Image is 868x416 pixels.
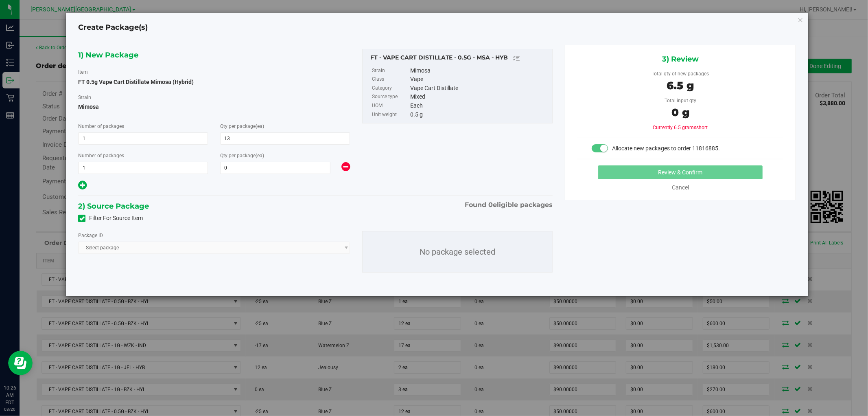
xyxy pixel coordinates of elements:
p: No package selected [363,231,552,272]
div: Vape Cart Distillate [410,84,548,93]
label: UOM [372,101,409,110]
span: Number of packages [78,123,124,129]
label: Strain [372,66,409,75]
span: Remove output [341,162,350,173]
span: Allocate new packages to order 11816885. [612,145,720,152]
div: Each [410,101,548,110]
span: Qty per package [220,153,264,158]
span: Total qty of new packages [652,71,709,77]
a: Cancel [672,184,689,191]
label: Unit weight [372,110,409,119]
div: Mixed [410,92,548,101]
div: 0.5 g [410,110,548,119]
span: 3) Review [662,53,699,65]
span: Qty per package [220,123,264,129]
button: Review & Confirm [598,165,763,179]
input: 1 [79,133,208,144]
input: 13 [221,133,350,144]
span: Mimosa [78,101,350,113]
span: 6.5 g [667,79,694,92]
iframe: Resource center [8,351,33,375]
h4: Create Package(s) [78,22,148,33]
div: Mimosa [410,66,548,75]
label: Source type [372,92,409,101]
div: Vape [410,75,548,84]
label: Item [78,68,88,76]
label: Filter For Source Item [78,214,143,222]
span: 0 g [671,106,689,119]
input: 0 [221,162,330,174]
label: Class [372,75,409,84]
span: (ea) [256,123,264,129]
span: 0 [488,201,493,209]
label: Category [372,84,409,93]
div: FT - VAPE CART DISTILLATE - 0.5G - MSA - HYB [370,53,548,63]
span: Currently 6.5 grams [653,125,708,130]
span: Found eligible packages [465,200,553,210]
span: Add new output [78,183,87,190]
span: Package ID [78,233,103,238]
span: (ea) [256,153,264,158]
input: 1 [79,162,208,174]
span: Total input qty [665,98,696,103]
span: FT 0.5g Vape Cart Distillate Mimosa (Hybrid) [78,79,194,85]
label: Strain [78,94,91,101]
span: 2) Source Package [78,200,149,212]
span: short [696,125,708,130]
span: 1) New Package [78,49,138,61]
span: Number of packages [78,153,124,158]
